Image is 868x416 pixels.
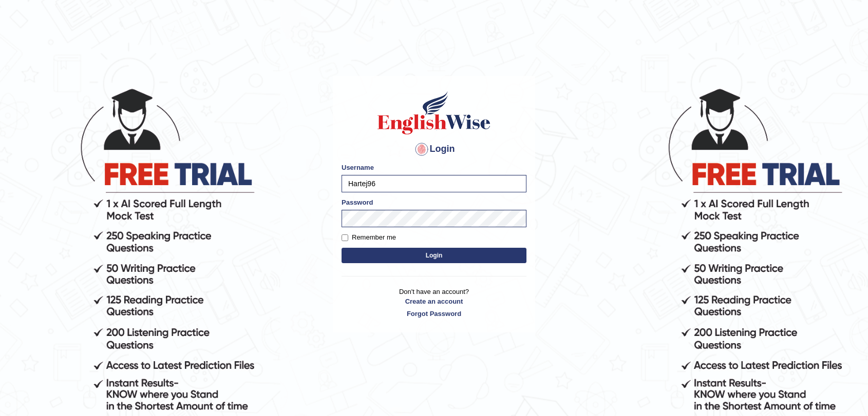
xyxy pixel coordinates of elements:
[342,296,526,306] a: Create an account
[342,248,526,263] button: Login
[342,197,373,207] label: Password
[342,163,374,172] label: Username
[375,90,493,136] img: Logo of English Wise sign in for intelligent practice with AI
[342,287,526,319] p: Don't have an account?
[342,232,396,243] label: Remember me
[342,309,526,319] a: Forgot Password
[342,234,348,241] input: Remember me
[342,141,526,157] h4: Login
